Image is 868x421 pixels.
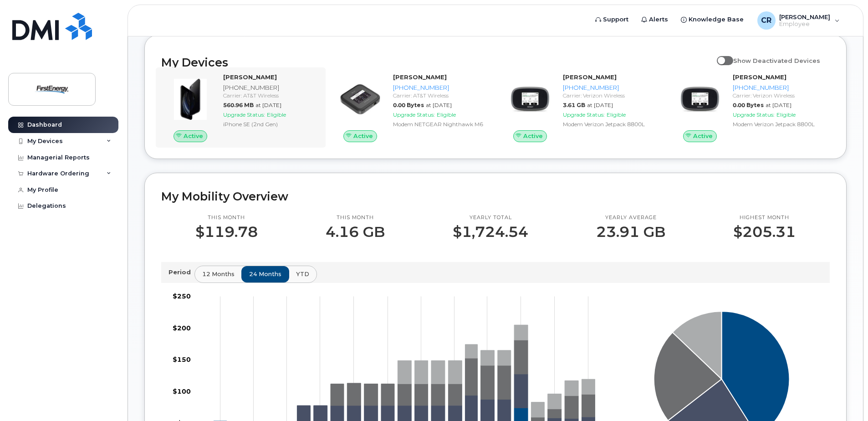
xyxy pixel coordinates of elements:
[393,92,486,99] div: Carrier: AT&T Wireless
[508,77,552,121] img: image20231002-3703462-zs44o9.jpeg
[173,387,191,395] tspan: $100
[635,10,674,29] a: Alerts
[161,190,830,203] h2: My Mobility Overview
[353,132,373,140] span: Active
[255,102,281,108] span: at [DATE]
[733,214,796,221] p: Highest month
[453,214,528,221] p: Yearly total
[751,11,846,30] div: Collins, Randy W
[678,77,722,121] img: image20231002-3703462-zs44o9.jpeg
[223,73,277,81] strong: [PERSON_NAME]
[596,224,665,240] p: 23.91 GB
[453,224,528,240] p: $1,724.54
[223,120,317,128] div: iPhone SE (2nd Gen)
[393,83,486,92] div: [PHONE_NUMBER]
[733,92,826,99] div: Carrier: Verizon Wireless
[426,102,452,108] span: at [DATE]
[563,92,656,99] div: Carrier: Verizon Wireless
[589,10,635,29] a: Support
[733,83,826,92] div: [PHONE_NUMBER]
[671,73,830,142] a: Active[PERSON_NAME][PHONE_NUMBER]Carrier: Verizon Wireless0.00 Bytesat [DATE]Upgrade Status:Eligi...
[733,57,820,64] span: Show Deactivated Devices
[223,111,265,118] span: Upgrade Status:
[296,270,309,278] span: YTD
[563,102,585,108] span: 3.61 GB
[776,111,796,118] span: Eligible
[779,21,830,28] span: Employee
[563,111,605,118] span: Upgrade Status:
[398,325,595,418] g: 304-520-7450
[689,15,744,24] span: Knowledge Base
[184,132,203,140] span: Active
[717,52,724,59] input: Show Deactivated Devices
[326,214,385,221] p: This month
[195,224,258,240] p: $119.78
[393,120,486,128] div: Modem NETGEAR Nighthawk M6
[523,132,543,140] span: Active
[223,102,254,108] span: 560.96 MB
[393,73,447,81] strong: [PERSON_NAME]
[649,15,668,24] span: Alerts
[202,270,235,278] span: 12 months
[607,111,626,118] span: Eligible
[331,73,490,142] a: Active[PERSON_NAME][PHONE_NUMBER]Carrier: AT&T Wireless0.00 Bytesat [DATE]Upgrade Status:Eligible...
[766,102,791,108] span: at [DATE]
[733,111,775,118] span: Upgrade Status:
[733,120,826,128] div: Modem Verizon Jetpack 8800L
[168,268,194,277] p: Period
[223,83,317,92] div: [PHONE_NUMBER]
[693,132,713,140] span: Active
[326,224,385,240] p: 4.16 GB
[563,83,656,92] div: [PHONE_NUMBER]
[563,120,656,128] div: Modem Verizon Jetpack 8800L
[501,73,660,142] a: Active[PERSON_NAME][PHONE_NUMBER]Carrier: Verizon Wireless3.61 GBat [DATE]Upgrade Status:Eligible...
[733,102,764,108] span: 0.00 Bytes
[223,92,317,99] div: Carrier: AT&T Wireless
[733,73,786,81] strong: [PERSON_NAME]
[761,15,771,26] span: CR
[173,356,191,364] tspan: $150
[173,324,191,332] tspan: $200
[674,10,750,29] a: Knowledge Base
[596,214,665,221] p: Yearly average
[779,13,830,21] span: [PERSON_NAME]
[393,111,435,118] span: Upgrade Status:
[267,111,286,118] span: Eligible
[195,214,258,221] p: This month
[161,73,320,142] a: Active[PERSON_NAME][PHONE_NUMBER]Carrier: AT&T Wireless560.96 MBat [DATE]Upgrade Status:Eligiblei...
[393,102,424,108] span: 0.00 Bytes
[828,381,861,414] iframe: Messenger Launcher
[173,293,191,301] tspan: $250
[563,73,617,81] strong: [PERSON_NAME]
[168,77,212,121] img: image20231002-3703462-1mz9tax.jpeg
[603,15,628,24] span: Support
[161,56,712,69] h2: My Devices
[437,111,456,118] span: Eligible
[733,224,796,240] p: $205.31
[587,102,613,108] span: at [DATE]
[338,77,382,121] img: image20231002-3703462-1vlobgo.jpeg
